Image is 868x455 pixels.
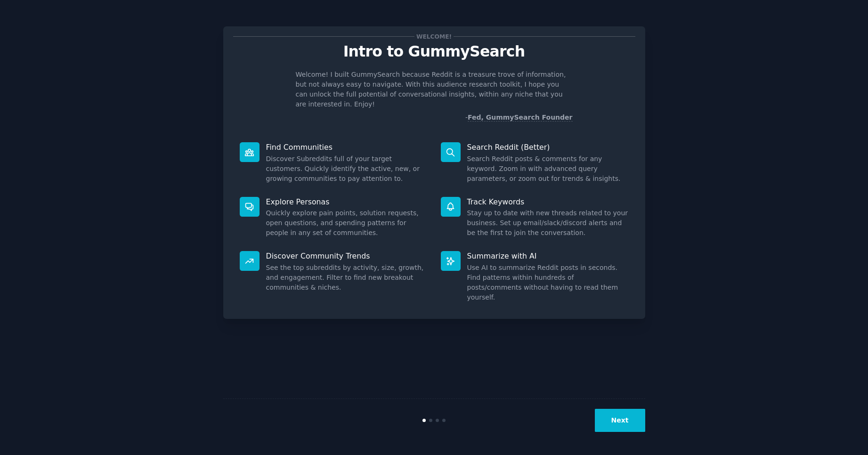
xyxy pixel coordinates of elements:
dd: See the top subreddits by activity, size, growth, and engagement. Filter to find new breakout com... [266,263,428,292]
p: Intro to GummySearch [233,43,635,60]
p: Find Communities [266,142,428,152]
dd: Stay up to date with new threads related to your business. Set up email/slack/discord alerts and ... [467,208,629,238]
p: Track Keywords [467,197,629,207]
p: Welcome! I built GummySearch because Reddit is a treasure trove of information, but not always ea... [296,70,573,109]
p: Explore Personas [266,197,428,207]
dd: Use AI to summarize Reddit posts in seconds. Find patterns within hundreds of posts/comments with... [467,263,629,302]
div: - [465,113,573,122]
a: Fed, GummySearch Founder [468,114,573,122]
dd: Search Reddit posts & comments for any keyword. Zoom in with advanced query parameters, or zoom o... [467,154,629,184]
button: Next [595,409,645,432]
span: Welcome! [414,32,453,41]
p: Search Reddit (Better) [467,142,629,152]
p: Summarize with AI [467,251,629,261]
dd: Discover Subreddits full of your target customers. Quickly identify the active, new, or growing c... [266,154,428,184]
dd: Quickly explore pain points, solution requests, open questions, and spending patterns for people ... [266,208,428,238]
p: Discover Community Trends [266,251,428,261]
